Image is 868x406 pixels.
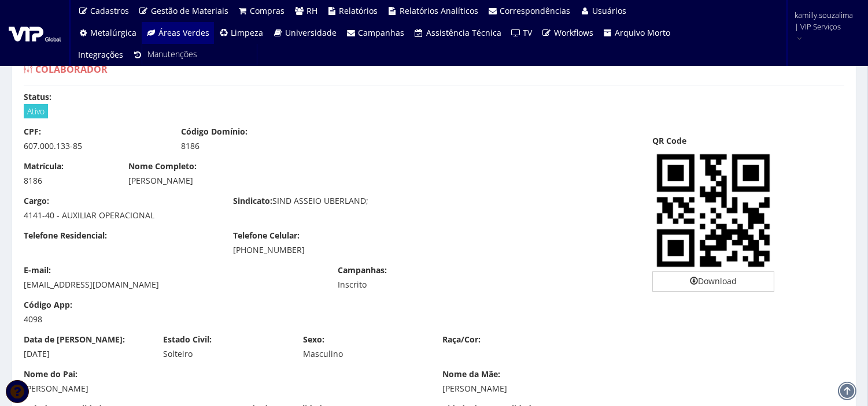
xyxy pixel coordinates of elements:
[142,44,257,65] a: Manutenções
[73,22,142,44] a: Metalúrgica
[652,150,775,272] img: HejRntfP3qKe9HmT9JvhonauN5cHMHCBJ3gCBxBwgSd4AgcQcIEneAIHEHCBJ3gCBxBwgSd4AgcQcIEneAIHEHCBJ3gCBxBwg...
[24,334,125,345] label: Data de [PERSON_NAME]:
[24,279,320,290] div: [EMAIL_ADDRESS][DOMAIN_NAME]
[285,27,337,38] span: Universidade
[181,126,248,137] label: Código Domínio:
[24,348,146,360] div: [DATE]
[24,265,51,276] label: E-mail:
[35,63,108,76] span: Colaborador
[359,27,405,38] span: Campanhas
[443,383,845,394] div: [PERSON_NAME]
[338,279,478,290] div: Inscrito
[24,140,164,152] div: 607.000.133-85
[24,161,64,172] label: Matrícula:
[128,161,197,172] label: Nome Completo:
[615,27,671,38] span: Arquivo Morto
[24,299,72,311] label: Código App:
[78,49,123,60] span: Integrações
[91,5,130,16] span: Cadastros
[24,230,107,241] label: Telefone Residencial:
[231,27,264,38] span: Limpeza
[303,334,324,345] label: Sexo:
[9,24,61,42] img: logo
[24,368,77,380] label: Nome do Pai:
[339,5,378,16] span: Relatórios
[24,104,48,118] span: Ativo
[24,175,111,187] div: 8186
[181,140,321,152] div: 8186
[341,22,409,44] a: Campanhas
[128,44,159,66] a: (0)
[158,27,209,38] span: Áreas Verdes
[523,27,533,38] span: TV
[24,126,41,137] label: CPF:
[338,265,387,276] label: Campanhas:
[443,334,481,345] label: Raça/Cor:
[73,44,128,66] a: Integrações
[24,314,111,325] div: 4098
[233,244,425,256] div: [PHONE_NUMBER]
[233,230,300,241] label: Telefone Celular:
[537,22,599,44] a: Workflows
[250,5,285,16] span: Compras
[151,5,228,16] span: Gestão de Materiais
[426,27,501,38] span: Assistência Técnica
[268,22,342,44] a: Universidade
[128,175,530,187] div: [PERSON_NAME]
[500,5,571,16] span: Correspondências
[91,27,137,38] span: Metalúrgica
[652,271,775,291] a: Download
[506,22,537,44] a: TV
[306,5,317,16] span: RH
[554,27,593,38] span: Workflows
[443,368,501,380] label: Nome da Mãe:
[148,49,198,59] span: Manutenções
[652,135,686,147] label: QR Code
[24,383,426,394] div: [PERSON_NAME]
[24,91,51,103] label: Status:
[24,195,49,207] label: Cargo:
[164,348,286,360] div: Solteiro
[400,5,478,16] span: Relatórios Analíticos
[795,9,853,32] span: kamilly.souzalima | VIP Serviços
[214,22,268,44] a: Limpeza
[592,5,626,16] span: Usuários
[303,348,426,360] div: Masculino
[233,195,272,207] label: Sindicato:
[142,22,215,44] a: Áreas Verdes
[409,22,507,44] a: Assistência Técnica
[598,22,675,44] a: Arquivo Morto
[164,334,212,345] label: Estado Civil:
[24,210,216,221] div: 4141-40 - AUXILIAR OPERACIONAL
[224,195,434,210] div: SIND ASSEIO UBERLAND;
